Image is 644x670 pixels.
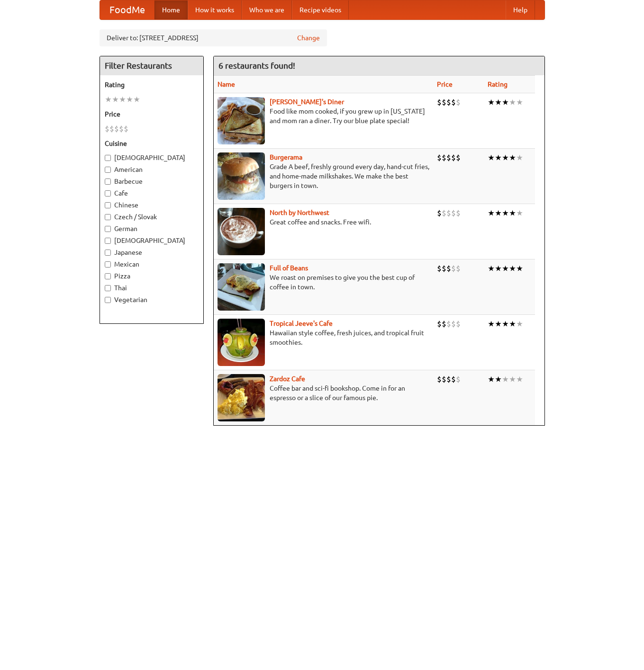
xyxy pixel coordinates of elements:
[437,97,442,107] li: $
[502,152,509,163] li: ★
[292,0,349,19] a: Recipe videos
[218,80,235,88] a: Name
[495,374,502,384] li: ★
[488,152,495,163] li: ★
[105,124,109,134] li: $
[105,155,111,161] input: [DEMOGRAPHIC_DATA]
[218,328,429,347] p: Hawaiian style coffee, fresh juices, and tropical fruit smoothies.
[446,97,451,107] li: $
[105,226,111,232] input: German
[105,80,199,89] h5: Rating
[488,97,495,107] li: ★
[105,285,111,291] input: Thai
[100,29,327,46] div: Deliver to: [STREET_ADDRESS]
[446,374,451,384] li: $
[516,208,523,218] li: ★
[218,97,265,144] img: sallys.jpg
[105,250,111,256] input: Japanese
[133,94,140,105] li: ★
[218,273,429,292] p: We roast on premises to give you the best cup of coffee in town.
[218,152,265,200] img: burgerama.jpg
[270,98,344,106] a: [PERSON_NAME]'s Diner
[114,124,119,134] li: $
[218,319,265,366] img: jeeves.jpg
[297,33,320,43] a: Change
[105,94,112,105] li: ★
[495,208,502,218] li: ★
[218,384,429,402] p: Coffee bar and sci-fi bookshop. Come in for an espresso or a slice of our famous pie.
[451,97,456,107] li: $
[119,124,124,134] li: $
[446,319,451,329] li: $
[488,263,495,274] li: ★
[509,319,516,329] li: ★
[105,200,199,210] label: Chinese
[456,374,461,384] li: $
[437,208,442,218] li: $
[456,208,461,218] li: $
[456,263,461,274] li: $
[105,139,199,148] h5: Cuisine
[442,319,446,329] li: $
[451,374,456,384] li: $
[516,97,523,107] li: ★
[270,264,308,272] b: Full of Beans
[105,224,199,233] label: German
[451,208,456,218] li: $
[442,152,446,163] li: $
[218,107,429,125] p: Food like mom cooked, if you grew up in [US_STATE] and mom ran a diner. Try our blue plate special!
[488,80,508,88] a: Rating
[442,208,446,218] li: $
[437,263,442,274] li: $
[456,97,461,107] li: $
[105,212,199,222] label: Czech / Slovak
[442,97,446,107] li: $
[270,209,329,216] a: North by Northwest
[218,162,429,190] p: Grade A beef, freshly ground every day, hand-cut fries, and home-made milkshakes. We make the bes...
[437,319,442,329] li: $
[242,0,292,19] a: Who we are
[112,94,119,105] li: ★
[495,319,502,329] li: ★
[119,94,126,105] li: ★
[105,190,111,197] input: Cafe
[488,319,495,329] li: ★
[218,263,265,311] img: beans.jpg
[124,124,128,134] li: $
[105,109,199,119] h5: Price
[502,208,509,218] li: ★
[100,56,203,75] h4: Filter Restaurants
[516,152,523,163] li: ★
[437,152,442,163] li: $
[270,153,302,161] a: Burgerama
[105,273,111,279] input: Pizza
[270,320,333,327] b: Tropical Jeeve's Cafe
[456,152,461,163] li: $
[456,319,461,329] li: $
[100,0,154,19] a: FoodMe
[105,297,111,303] input: Vegetarian
[495,263,502,274] li: ★
[446,152,451,163] li: $
[105,295,199,304] label: Vegetarian
[105,214,111,220] input: Czech / Slovak
[270,375,305,383] a: Zardoz Cafe
[495,97,502,107] li: ★
[154,0,188,19] a: Home
[105,271,199,281] label: Pizza
[105,167,111,173] input: American
[105,165,199,174] label: American
[488,374,495,384] li: ★
[105,202,111,208] input: Chinese
[105,259,199,269] label: Mexican
[502,97,509,107] li: ★
[105,188,199,198] label: Cafe
[495,152,502,163] li: ★
[516,263,523,274] li: ★
[488,208,495,218] li: ★
[506,0,535,19] a: Help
